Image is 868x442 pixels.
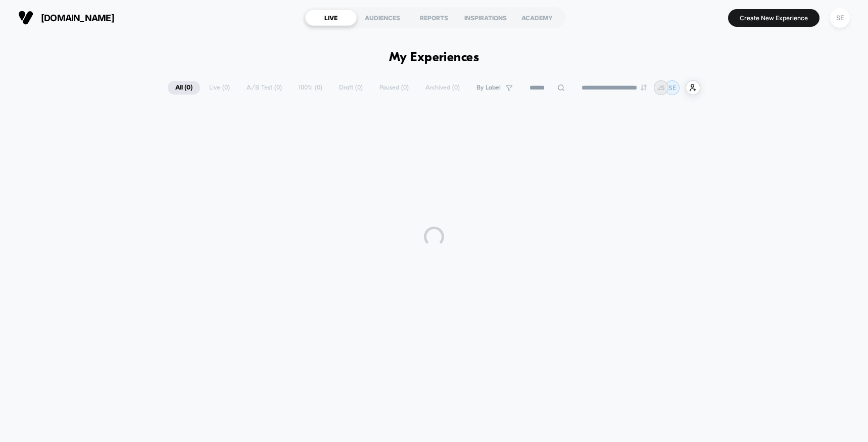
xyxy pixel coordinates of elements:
div: AUDIENCES [357,10,408,26]
p: JS [657,84,665,92]
span: [DOMAIN_NAME] [41,13,114,23]
button: Create New Experience [728,9,819,27]
div: INSPIRATIONS [460,10,511,26]
span: By Label [476,84,501,92]
button: SE [827,8,853,28]
p: SE [668,84,676,92]
div: REPORTS [408,10,460,26]
div: SE [830,8,850,28]
button: [DOMAIN_NAME] [15,10,117,26]
img: end [641,84,647,91]
div: LIVE [305,10,357,26]
h1: My Experiences [389,51,479,65]
img: Visually logo [18,10,33,25]
span: All ( 0 ) [168,81,200,95]
div: ACADEMY [511,10,563,26]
